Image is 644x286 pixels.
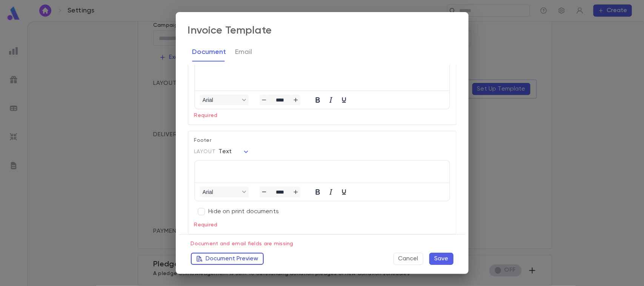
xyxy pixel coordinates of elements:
p: Footer [194,137,450,148]
span: Layout [194,149,216,155]
p: Document and email fields are missing [191,238,453,247]
iframe: Rich Text Area [195,161,449,183]
div: Text [219,146,251,158]
body: Rich Text Area. Press ALT-0 for help. [6,6,248,51]
body: Rich Text Area. Press ALT-0 for help. [6,6,248,11]
button: Decrease font size [259,95,268,105]
button: Fonts Arial [200,187,249,197]
p: Required [194,109,450,118]
button: Email [235,43,252,62]
button: Save [429,253,453,265]
button: Document [192,43,226,62]
button: Bold [311,95,324,105]
button: Cancel [393,253,423,265]
button: Increase font size [291,95,300,105]
button: Italic [324,187,337,197]
button: Decrease font size [259,187,268,197]
span: Text [219,149,232,155]
p: Required [194,219,450,228]
p: Hide on print documents [209,208,279,215]
span: Arial [203,189,240,195]
button: Italic [324,95,337,105]
button: Bold [311,187,324,197]
span: Arial [203,97,240,103]
button: Underline [337,187,350,197]
div: Invoice Template [188,24,272,37]
button: Fonts Arial [200,95,249,105]
button: Increase font size [291,187,300,197]
iframe: Rich Text Area [195,54,449,91]
button: Document Preview [191,253,264,265]
button: Underline [337,95,350,105]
